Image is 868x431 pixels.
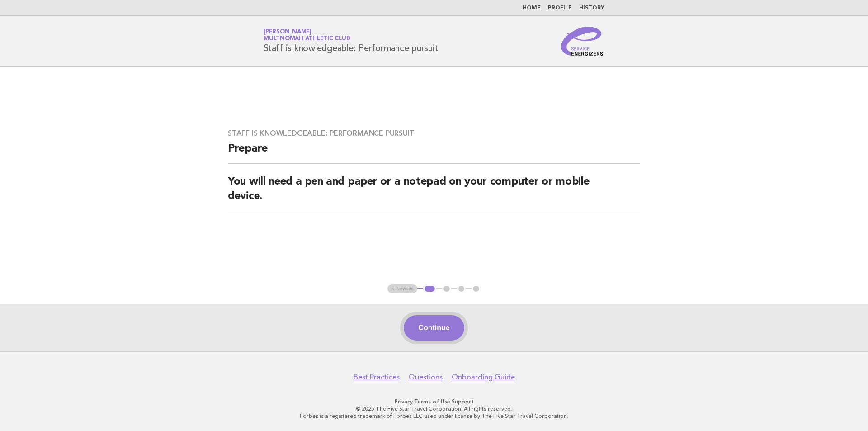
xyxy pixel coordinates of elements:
a: Best Practices [354,373,400,382]
a: [PERSON_NAME]Multnomah Athletic Club [264,29,350,42]
p: · · [157,398,711,405]
button: Continue [404,315,464,341]
a: Privacy [395,398,413,405]
p: Forbes is a registered trademark of Forbes LLC used under license by The Five Star Travel Corpora... [157,412,711,420]
h2: Prepare [228,142,640,164]
a: Terms of Use [414,398,450,405]
h3: Staff is knowledgeable: Performance pursuit [228,129,640,138]
a: Questions [409,373,443,382]
a: Profile [548,5,572,11]
a: History [579,5,604,11]
h1: Staff is knowledgeable: Performance pursuit [264,29,438,53]
p: © 2025 The Five Star Travel Corporation. All rights reserved. [157,405,711,412]
a: Support [452,398,474,405]
a: Onboarding Guide [452,373,515,382]
a: Home [523,5,541,11]
img: Service Energizers [561,27,604,56]
span: Multnomah Athletic Club [264,36,350,42]
button: 1 [423,284,436,294]
h2: You will need a pen and paper or a notepad on your computer or mobile device. [228,175,640,211]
